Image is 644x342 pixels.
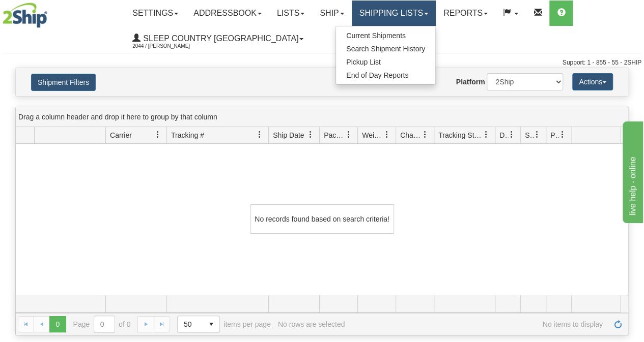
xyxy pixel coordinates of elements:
a: Reports [436,1,495,26]
span: items per page [177,316,271,333]
span: Shipment Issues [525,130,534,140]
a: Packages filter column settings [340,126,357,143]
span: Pickup List [346,58,381,66]
span: Pickup Status [550,130,559,140]
span: 50 [184,319,197,329]
a: Tracking Status filter column settings [478,126,495,143]
div: live help - online [8,6,94,18]
span: Tracking # [171,130,204,140]
a: Charge filter column settings [416,126,434,143]
span: Tracking Status [438,130,483,140]
a: Current Shipments [336,29,435,42]
span: No items to display [352,320,603,328]
a: Ship Date filter column settings [302,126,319,143]
img: logo2044.jpg [3,3,47,28]
div: Support: 1 - 855 - 55 - 2SHIP [3,58,641,67]
a: Weight filter column settings [378,126,396,143]
span: Sleep Country [GEOGRAPHIC_DATA] [141,34,298,43]
span: Weight [362,130,383,140]
span: Delivery Status [499,130,508,140]
span: 2044 / [PERSON_NAME] [132,41,209,51]
a: Lists [269,1,312,26]
a: End of Day Reports [336,69,435,82]
span: Page 0 [49,316,66,332]
button: Actions [572,73,613,90]
a: Pickup List [336,55,435,69]
iframe: chat widget [621,119,643,223]
div: No records found based on search criteria! [250,204,394,234]
a: Pickup Status filter column settings [554,126,571,143]
a: Settings [125,1,186,26]
a: Tracking # filter column settings [251,126,268,143]
a: Search Shipment History [336,42,435,55]
span: Current Shipments [346,32,406,40]
span: Carrier [110,130,132,140]
span: End of Day Reports [346,71,408,79]
div: No rows are selected [278,320,345,328]
span: Ship Date [273,130,304,140]
a: Shipping lists [352,1,436,26]
span: Search Shipment History [346,45,425,53]
button: Shipment Filters [31,74,96,91]
a: Sleep Country [GEOGRAPHIC_DATA] 2044 / [PERSON_NAME] [125,26,311,51]
a: Addressbook [186,1,269,26]
span: Packages [324,130,345,140]
span: select [203,316,219,332]
a: Refresh [610,316,626,332]
label: Platform [456,77,485,87]
a: Carrier filter column settings [149,126,166,143]
span: Charge [400,130,422,140]
span: Page sizes drop down [177,316,220,333]
a: Delivery Status filter column settings [503,126,520,143]
a: Ship [312,1,351,26]
div: grid grouping header [16,107,628,127]
span: Page of 0 [73,316,131,333]
a: Shipment Issues filter column settings [528,126,546,143]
